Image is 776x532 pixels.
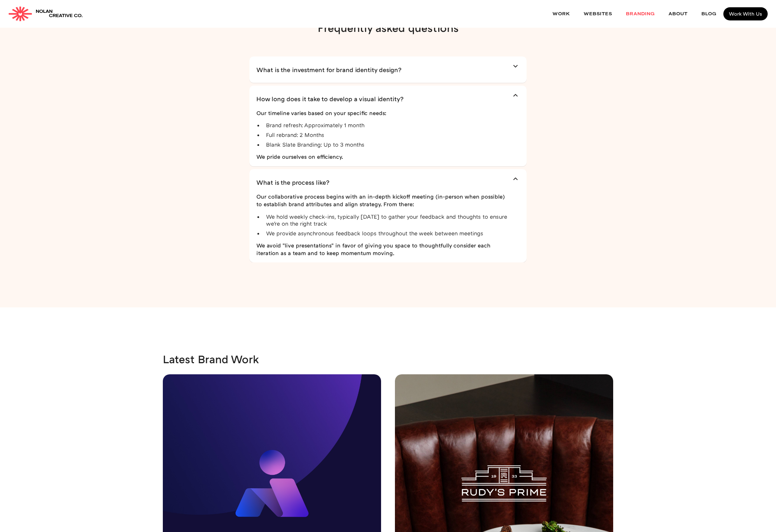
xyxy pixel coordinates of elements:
a: About [662,5,695,23]
div: Work With Us [729,11,762,16]
p: We pride ourselves on efficiency. [256,153,511,160]
a: websites [577,5,619,23]
li: Blank Slate Branding: Up to 3 months [263,140,511,149]
a: How long does it take to develop a visual identity? [256,88,520,109]
a: Work [546,5,577,23]
p: Our collaborative process begins with an in-depth kickoff meeting (in-person when possible) to es... [256,193,511,208]
a: What is the investment for brand identity design? [256,59,520,80]
li: Full rebrand: 2 Months [263,130,511,140]
h4: What is the process like? [256,178,329,186]
h4: What is the investment for brand identity design? [256,66,402,74]
p: We avoid "live presentations" in favor of giving you space to thoughtfully consider each iteratio... [256,242,511,257]
a: What is the process like? [256,172,520,193]
h4: How long does it take to develop a visual identity? [256,95,404,103]
h2: Latest Brand Work [163,352,259,366]
a: home [8,7,83,21]
li: We hold weekly check-ins, typically [DATE] to gather your feedback and thoughts to ensure we're o... [263,212,511,228]
a: Branding [619,5,662,23]
li: We provide asynchronous feedback loops throughout the week between meetings [263,228,511,238]
a: Blog [695,5,723,23]
a: Work With Us [723,7,768,20]
li: Brand refresh: Approximately 1 month [263,120,511,130]
img: Nolan Creative Co. [8,7,32,21]
p: Our timeline varies based on your specific needs: [256,109,511,117]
